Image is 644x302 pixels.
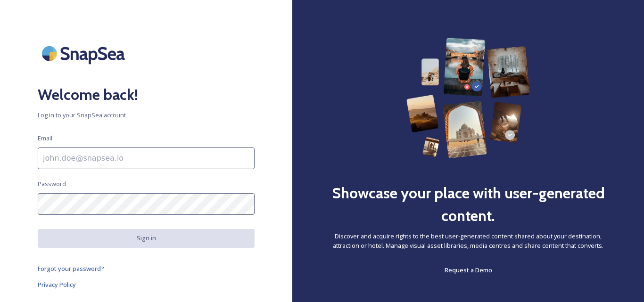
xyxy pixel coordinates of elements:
a: Privacy Policy [38,279,255,290]
img: 63b42ca75bacad526042e722_Group%20154-p-800.png [406,38,530,158]
h2: Welcome back! [38,83,255,106]
h2: Showcase your place with user-generated content. [330,182,606,227]
span: Request a Demo [445,266,492,274]
a: Forgot your password? [38,263,255,274]
span: Log in to your SnapSea account [38,111,255,120]
img: SnapSea Logo [38,38,132,69]
span: Email [38,134,52,143]
span: Discover and acquire rights to the best user-generated content shared about your destination, att... [330,232,606,250]
button: Sign in [38,229,255,247]
span: Privacy Policy [38,280,76,289]
span: Password [38,180,66,188]
a: Request a Demo [445,264,492,276]
span: Forgot your password? [38,264,104,273]
input: john.doe@snapsea.io [38,147,255,169]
